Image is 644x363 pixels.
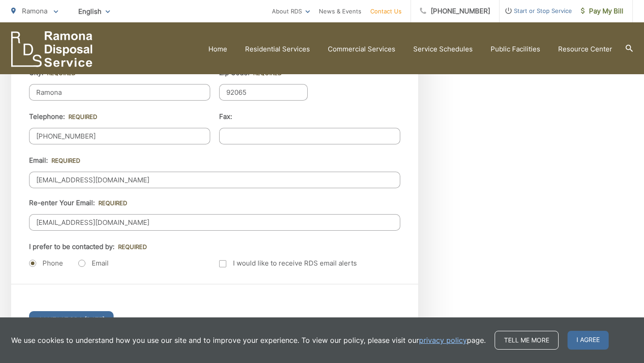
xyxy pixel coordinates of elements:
[319,6,361,17] a: News & Events
[328,44,395,55] a: Commercial Services
[11,31,93,67] a: EDCD logo. Return to the homepage.
[219,113,232,121] label: Fax:
[491,44,540,55] a: Public Facilities
[245,44,310,55] a: Residential Services
[29,156,80,165] label: Email:
[22,7,47,15] span: Ramona
[29,311,114,328] input: Contact RDS [DATE]
[208,44,227,55] a: Home
[29,259,63,268] label: Phone
[272,6,310,17] a: About RDS
[370,6,402,17] a: Contact Us
[568,331,609,350] span: I agree
[11,335,486,346] p: We use cookies to understand how you use our site and to improve your experience. To view our pol...
[29,199,127,207] label: Re-enter Your Email:
[558,44,612,55] a: Resource Center
[581,6,623,17] span: Pay My Bill
[495,331,559,350] a: Tell me more
[419,335,467,346] a: privacy policy
[413,44,473,55] a: Service Schedules
[72,4,117,19] span: English
[29,243,147,251] label: I prefer to be contacted by:
[78,259,109,268] label: Email
[219,258,357,269] label: I would like to receive RDS email alerts
[29,113,97,121] label: Telephone:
